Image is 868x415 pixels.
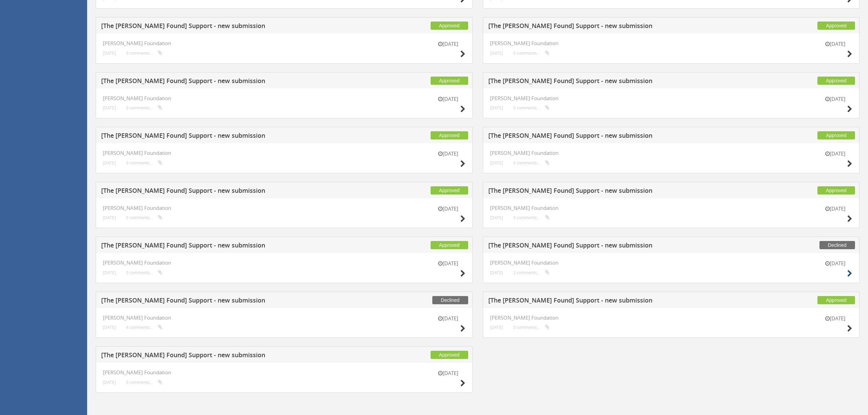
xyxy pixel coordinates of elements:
h4: [PERSON_NAME] Foundation [103,370,465,375]
h4: [PERSON_NAME] Foundation [490,315,853,321]
small: [DATE] [431,370,465,377]
span: Declined [819,241,855,249]
small: [DATE] [490,325,503,330]
span: Approved [817,22,855,30]
h5: [The [PERSON_NAME] Found] Support - new submission [101,297,357,306]
small: 0 comments... [513,215,550,220]
span: Approved [431,241,468,249]
h4: [PERSON_NAME] Foundation [103,260,465,266]
h4: [PERSON_NAME] Foundation [490,40,853,46]
small: 0 comments... [126,105,162,110]
h5: [The [PERSON_NAME] Found] Support - new submission [488,23,744,31]
small: [DATE] [103,51,116,56]
h4: [PERSON_NAME] Foundation [490,205,853,211]
span: Approved [431,186,468,195]
small: 2 comments... [513,270,550,275]
small: 4 comments... [126,325,162,330]
h4: [PERSON_NAME] Foundation [103,40,465,46]
small: 0 comments... [126,270,162,275]
small: 0 comments... [513,325,550,330]
small: [DATE] [431,150,465,157]
small: [DATE] [431,40,465,48]
small: 0 comments... [513,105,550,110]
span: Approved [431,22,468,30]
small: 0 comments... [126,160,162,165]
span: Approved [817,296,855,304]
span: Approved [431,131,468,139]
h5: [The [PERSON_NAME] Found] Support - new submission [488,297,744,306]
h4: [PERSON_NAME] Foundation [490,260,853,266]
h5: [The [PERSON_NAME] Found] Support - new submission [488,187,744,196]
small: [DATE] [431,260,465,267]
h5: [The [PERSON_NAME] Found] Support - new submission [488,78,744,86]
h4: [PERSON_NAME] Foundation [103,150,465,156]
span: Approved [431,77,468,85]
small: [DATE] [818,40,852,48]
h4: [PERSON_NAME] Foundation [103,315,465,321]
h4: [PERSON_NAME] Foundation [103,95,465,101]
small: [DATE] [103,380,116,385]
small: [DATE] [103,270,116,275]
small: [DATE] [490,160,503,165]
small: 0 comments... [126,51,162,56]
small: [DATE] [103,160,116,165]
small: [DATE] [490,215,503,220]
span: Declined [432,296,468,304]
small: [DATE] [818,260,852,267]
h5: [The [PERSON_NAME] Found] Support - new submission [101,352,357,360]
h5: [The [PERSON_NAME] Found] Support - new submission [101,242,357,251]
small: 0 comments... [513,160,550,165]
small: [DATE] [818,205,852,212]
span: Approved [431,351,468,359]
h4: [PERSON_NAME] Foundation [490,150,853,156]
span: Approved [817,131,855,139]
small: [DATE] [818,150,852,157]
h5: [The [PERSON_NAME] Found] Support - new submission [488,132,744,141]
h4: [PERSON_NAME] Foundation [103,205,465,211]
h5: [The [PERSON_NAME] Found] Support - new submission [101,187,357,196]
small: [DATE] [490,270,503,275]
small: 0 comments... [513,51,550,56]
small: 0 comments... [126,380,162,385]
span: Approved [817,186,855,195]
small: [DATE] [490,51,503,56]
h5: [The [PERSON_NAME] Found] Support - new submission [488,242,744,251]
h5: [The [PERSON_NAME] Found] Support - new submission [101,132,357,141]
small: [DATE] [818,95,852,103]
small: [DATE] [103,105,116,110]
h5: [The [PERSON_NAME] Found] Support - new submission [101,78,357,86]
small: [DATE] [431,205,465,212]
small: [DATE] [103,325,116,330]
small: 0 comments... [126,215,162,220]
h5: [The [PERSON_NAME] Found] Support - new submission [101,23,357,31]
small: [DATE] [103,215,116,220]
h4: [PERSON_NAME] Foundation [490,95,853,101]
small: [DATE] [431,95,465,103]
small: [DATE] [431,315,465,322]
span: Approved [817,77,855,85]
small: [DATE] [490,105,503,110]
small: [DATE] [818,315,852,322]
